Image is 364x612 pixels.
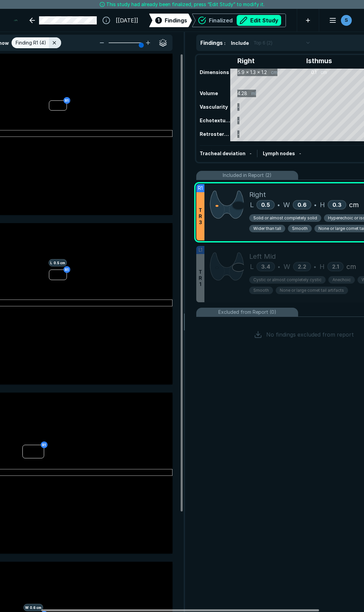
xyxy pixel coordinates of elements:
[165,16,187,24] span: Findings
[149,14,192,27] div: 1Findings
[278,263,280,271] span: •
[237,15,281,26] button: Edit Study
[280,287,344,293] span: None or large comet tail artifacts
[209,15,281,26] div: Finalized
[266,330,354,339] span: No findings excluded from report
[299,150,301,156] span: -
[320,262,325,272] span: H
[250,150,252,156] span: -
[283,200,290,210] span: W
[314,201,316,209] span: •
[297,201,307,208] span: 0.6
[253,226,281,232] span: Wider than tall
[261,201,270,208] span: 0.5
[106,1,265,8] span: This study had already been finalized, press “Edit Study” to modify it.
[11,13,20,28] a: See-Mode Logo
[277,201,280,209] span: •
[192,14,286,27] div: FinalizedEdit Study
[314,263,316,271] span: •
[345,17,348,24] span: S
[332,277,351,283] span: Anechoic
[223,172,272,179] span: Included in Report (2)
[253,277,322,283] span: Cystic or almost completely cystic
[249,251,276,262] span: Left Mid
[231,39,249,47] span: Include
[199,207,202,226] span: T R 3
[250,262,254,272] span: L
[332,201,342,208] span: 0.3
[224,40,225,46] span: :
[200,150,245,156] span: Tracheal deviation
[284,262,290,272] span: W
[298,263,306,270] span: 2.2
[199,246,202,254] span: L1
[349,200,359,210] span: cm
[341,15,352,26] div: avatar-name
[320,200,325,210] span: H
[158,17,160,24] span: 1
[253,287,269,293] span: Smooth
[249,190,266,200] span: Right
[325,14,353,27] button: avatar-name
[346,262,356,272] span: cm
[254,39,272,47] span: Top 6 (2)
[261,263,270,270] span: 3.4
[210,251,244,282] img: 3qhTmwAAAAGSURBVAMAEmMtBVajL2MAAAAASUVORK5CYII=
[263,150,295,156] span: Lymph nodes
[210,190,244,220] img: WKyxBwAAAAZJREFUAwBtgoQFshoingAAAABJRU5ErkJggg==
[200,39,223,46] span: Findings
[332,263,339,270] span: 2.1
[116,16,138,24] span: [[DATE]]
[253,215,317,221] span: Solid or almost completely solid
[14,16,17,25] img: See-Mode Logo
[16,39,46,47] span: Finding R1 (4)
[292,226,308,232] span: Smooth
[199,269,202,287] span: T R 1
[250,200,254,210] span: L
[218,308,276,316] span: Excluded from Report (0)
[198,184,203,192] span: R1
